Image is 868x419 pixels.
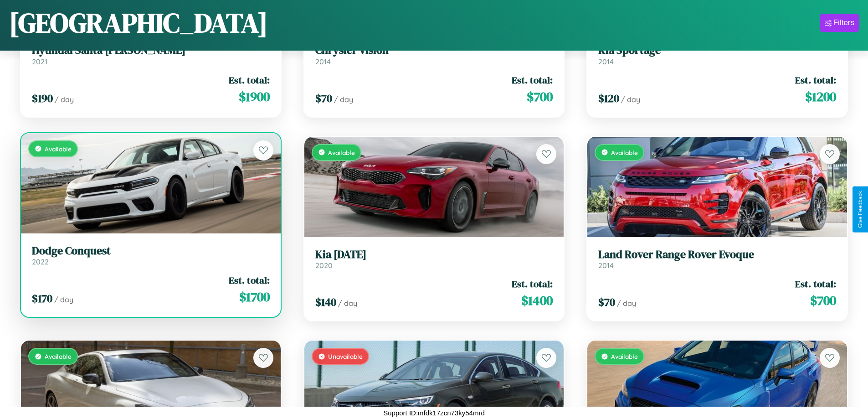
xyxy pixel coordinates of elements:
[45,352,72,360] span: Available
[833,18,854,27] div: Filters
[328,149,355,156] span: Available
[315,44,553,66] a: Chrysler Vision2014
[32,57,47,66] span: 2021
[328,352,363,360] span: Unavailable
[334,95,353,104] span: / day
[315,248,553,261] h3: Kia [DATE]
[598,295,615,310] span: $ 70
[55,95,74,104] span: / day
[598,44,836,57] h3: Kia Sportage
[598,248,836,261] h3: Land Rover Range Rover Evoque
[32,244,270,267] a: Dodge Conquest2022
[611,149,638,156] span: Available
[621,95,640,104] span: / day
[820,14,859,32] button: Filters
[598,57,614,66] span: 2014
[32,244,270,258] h3: Dodge Conquest
[598,248,836,270] a: Land Rover Range Rover Evoque2014
[315,248,553,270] a: Kia [DATE]2020
[239,88,270,106] span: $ 1900
[598,261,614,270] span: 2014
[32,257,49,266] span: 2022
[32,291,52,306] span: $ 170
[810,291,836,310] span: $ 700
[315,261,333,270] span: 2020
[598,91,619,106] span: $ 120
[795,73,836,87] span: Est. total:
[315,44,553,57] h3: Chrysler Vision
[611,352,638,360] span: Available
[795,277,836,290] span: Est. total:
[45,145,72,153] span: Available
[9,4,268,41] h1: [GEOGRAPHIC_DATA]
[32,91,53,106] span: $ 190
[857,191,863,228] div: Give Feedback
[315,91,332,106] span: $ 70
[598,44,836,66] a: Kia Sportage2014
[521,291,553,310] span: $ 1400
[32,44,270,57] h3: Hyundai Santa [PERSON_NAME]
[527,88,553,106] span: $ 700
[512,73,553,87] span: Est. total:
[383,407,485,419] p: Support ID: mfdk17zcn73ky54mrd
[32,44,270,66] a: Hyundai Santa [PERSON_NAME]2021
[512,277,553,290] span: Est. total:
[617,299,636,308] span: / day
[229,73,270,87] span: Est. total:
[54,295,73,304] span: / day
[338,299,357,308] span: / day
[229,274,270,287] span: Est. total:
[239,288,270,306] span: $ 1700
[805,88,836,106] span: $ 1200
[315,57,331,66] span: 2014
[315,295,336,310] span: $ 140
